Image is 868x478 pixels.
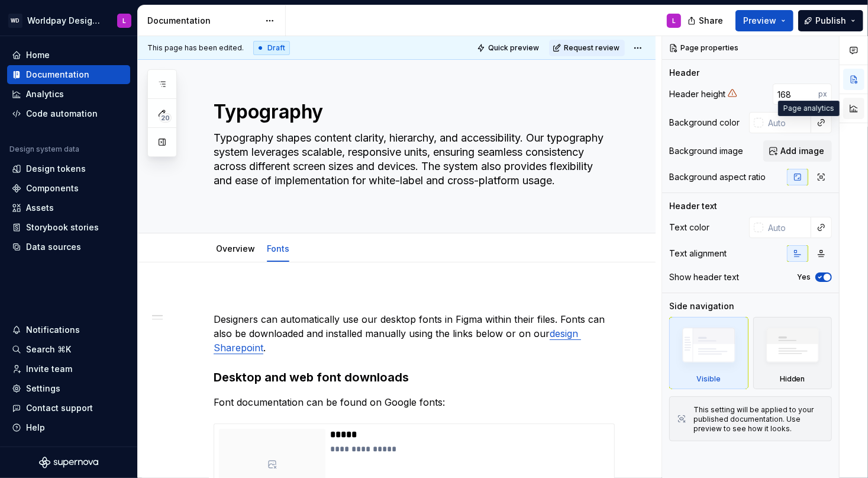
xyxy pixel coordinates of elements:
[815,15,846,27] span: Publish
[7,159,130,178] a: Design tokens
[26,88,64,100] div: Analytics
[669,222,709,233] div: Text color
[26,202,54,214] div: Assets
[699,15,723,27] span: Share
[780,145,824,157] span: Add image
[797,272,811,282] label: Yes
[214,395,608,409] p: Font documentation can be found on Google fonts:
[763,217,811,238] input: Auto
[669,300,734,312] div: Side navigation
[7,340,130,359] button: Search ⌘K
[7,218,130,237] a: Storybook stories
[7,85,130,104] a: Analytics
[682,10,731,31] button: Share
[7,418,130,437] button: Help
[798,10,863,31] button: Publish
[26,363,72,375] div: Invite team
[7,360,130,378] a: Invite team
[773,84,818,105] input: Auto
[267,243,289,254] a: Fonts
[763,140,832,162] button: Add image
[26,222,99,233] div: Storybook stories
[214,369,608,386] h3: Desktop and web font downloads
[211,129,606,204] textarea: Typography shapes content clarity, hierarchy, and accessibility. Our typography system leverages ...
[549,40,625,56] button: Request review
[7,320,130,339] button: Notifications
[473,40,544,56] button: Quick preview
[253,41,290,55] div: Draft
[26,422,45,434] div: Help
[818,89,827,99] p: px
[147,43,244,53] span: This page has been edited.
[7,46,130,65] a: Home
[211,236,260,261] div: Overview
[7,65,130,84] a: Documentation
[216,243,255,254] a: Overview
[7,238,130,256] a: Data sources
[696,374,721,384] div: Visible
[7,399,130,418] button: Contact support
[26,108,98,120] div: Code automation
[9,145,79,154] div: Design system data
[262,236,294,261] div: Fonts
[122,16,126,25] div: L
[780,374,805,384] div: Hidden
[159,113,172,123] span: 20
[39,457,98,469] svg: Supernova Logo
[26,49,50,61] div: Home
[147,15,259,27] div: Documentation
[7,104,130,123] a: Code automation
[672,16,676,25] div: L
[214,312,608,355] p: Designers can automatically use our desktop fonts in Figma within their files. Fonts can also be ...
[564,43,619,53] span: Request review
[7,198,130,217] a: Assets
[7,179,130,198] a: Components
[778,101,840,116] div: Page analytics
[669,200,717,212] div: Header text
[26,383,60,394] div: Settings
[669,317,748,389] div: Visible
[26,241,81,253] div: Data sources
[26,344,71,355] div: Search ⌘K
[8,14,22,28] div: WD
[669,145,743,157] div: Background image
[2,8,135,33] button: WDWorldpay Design SystemL
[753,317,832,389] div: Hidden
[488,43,539,53] span: Quick preview
[669,171,766,183] div: Background aspect ratio
[26,402,93,414] div: Contact support
[27,15,103,27] div: Worldpay Design System
[669,117,740,129] div: Background color
[26,163,86,175] div: Design tokens
[669,248,727,259] div: Text alignment
[763,112,811,133] input: Auto
[669,271,739,283] div: Show header text
[693,405,824,434] div: This setting will be applied to your published documentation. Use preview to see how it looks.
[26,182,79,194] div: Components
[735,10,793,31] button: Preview
[743,15,776,27] span: Preview
[26,69,89,81] div: Documentation
[669,67,699,79] div: Header
[211,98,606,126] textarea: Typography
[7,379,130,398] a: Settings
[669,88,725,100] div: Header height
[26,324,80,336] div: Notifications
